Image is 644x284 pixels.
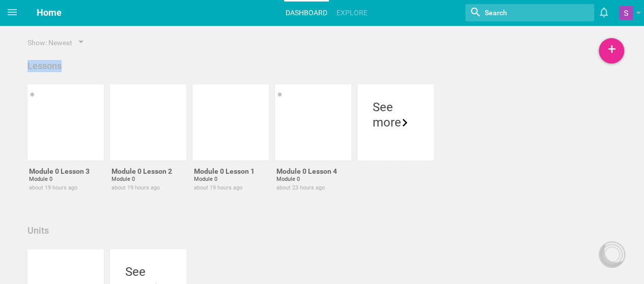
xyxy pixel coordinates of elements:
[27,84,104,206] a: Module 0 Lesson 3Module 0about 19 hours ago
[125,264,171,279] div: See
[111,167,185,176] div: Module 0 Lesson 2
[484,6,561,19] input: Search
[29,184,102,192] div: 2025-08-21T16:49:54.820Z
[194,184,267,192] div: 2025-08-21T16:49:37.324Z
[276,176,350,183] div: Module 0
[29,176,102,183] div: Module 0
[192,84,269,206] a: Module 0 Lesson 1Module 0about 19 hours ago
[27,225,49,237] div: Units
[276,184,350,192] div: 2025-08-21T13:30:16.548Z
[194,176,267,183] div: Module 0
[284,2,329,24] a: Dashboard
[275,84,351,206] a: Module 0 Lesson 4Module 0about 23 hours ago
[357,84,434,206] a: Seemore
[27,60,62,72] div: Lessons
[276,167,350,176] div: Module 0 Lesson 4
[335,2,369,24] a: Explore
[373,115,418,130] div: more
[29,167,102,176] div: Module 0 Lesson 3
[199,136,275,153] div: Lesson
[599,38,624,64] div: +
[34,136,110,153] div: Lesson
[116,136,192,153] div: Lesson
[37,7,62,18] span: Home
[27,38,72,48] div: Show: Newest
[194,167,267,176] div: Module 0 Lesson 1
[281,136,357,153] div: Lesson
[111,176,185,183] div: Module 0
[110,84,186,206] a: Module 0 Lesson 2Module 0about 19 hours ago
[373,100,418,115] div: See
[111,184,185,192] div: 2025-08-21T16:49:44.181Z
